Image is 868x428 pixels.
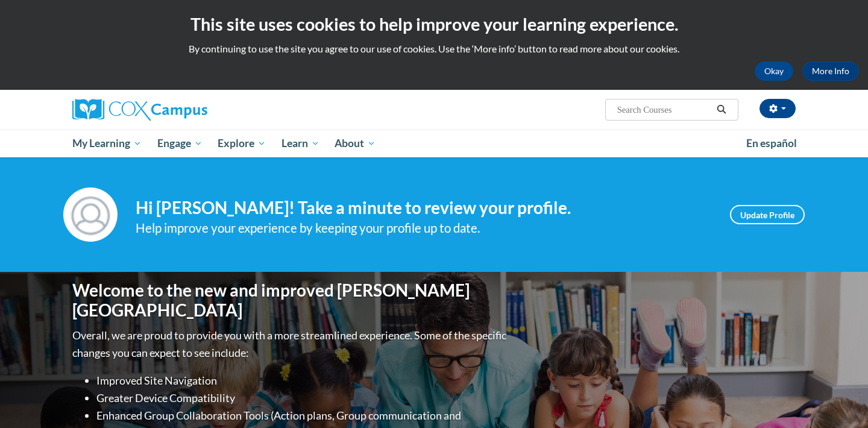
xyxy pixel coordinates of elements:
[157,136,203,151] span: Engage
[802,61,859,81] a: More Info
[96,372,509,389] li: Improved Site Navigation
[72,280,509,321] h1: Welcome to the new and improved [PERSON_NAME][GEOGRAPHIC_DATA]
[72,99,207,121] img: Cox Campus
[746,137,797,149] span: En español
[616,102,712,117] input: Search Courses
[759,99,796,118] button: Account Settings
[63,187,118,242] img: Profile Image
[820,380,858,418] iframe: Button to launch messaging window
[274,130,327,157] a: Learn
[136,198,712,218] h4: Hi [PERSON_NAME]! Take a minute to review your profile.
[730,205,805,224] a: Update Profile
[755,61,793,81] button: Okay
[218,136,266,151] span: Explore
[281,136,319,151] span: Learn
[72,136,142,151] span: My Learning
[9,12,859,36] h2: This site uses cookies to help improve your learning experience.
[64,130,149,157] a: My Learning
[96,389,509,407] li: Greater Device Compatibility
[738,131,805,156] a: En español
[136,218,712,238] div: Help improve your experience by keeping your profile up to date.
[210,130,274,157] a: Explore
[712,102,731,117] button: Search
[72,99,301,121] a: Cox Campus
[327,130,384,157] a: About
[149,130,210,157] a: Engage
[335,136,376,151] span: About
[72,327,509,362] p: Overall, we are proud to provide you with a more streamlined experience. Some of the specific cha...
[9,42,859,55] p: By continuing to use the site you agree to our use of cookies. Use the ‘More info’ button to read...
[54,130,814,157] div: Main menu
